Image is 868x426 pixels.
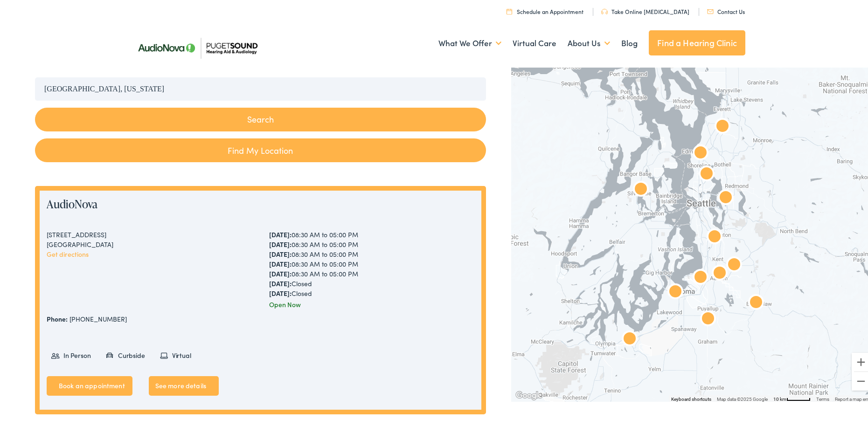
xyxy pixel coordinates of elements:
[269,287,292,296] strong: [DATE]:
[47,374,132,394] a: Book an appointment
[745,290,767,313] div: AudioNova
[155,345,198,362] li: Virtual
[630,177,652,199] div: AudioNova
[708,261,731,283] div: AudioNova
[514,388,544,400] a: Open this area in Google Maps (opens a new window)
[618,327,641,349] div: AudioNova
[513,24,556,59] a: Virtual Care
[707,6,745,14] a: Contact Us
[269,277,292,286] strong: [DATE]:
[707,7,714,12] img: utility icon
[664,280,687,302] div: AudioNova
[697,307,719,329] div: AudioNova
[35,137,486,160] a: Find My Location
[695,162,718,184] div: AudioNova
[671,394,711,401] button: Keyboard shortcuts
[507,7,512,13] img: utility icon
[816,395,829,400] a: Terms (opens in new tab)
[773,395,786,400] span: 10 km
[601,6,689,14] a: Take Online [MEDICAL_DATA]
[715,186,737,208] div: AudioNova
[269,238,292,247] strong: [DATE]:
[269,247,292,257] strong: [DATE]:
[689,265,712,288] div: AudioNova
[711,114,734,137] div: Puget Sound Hearing Aid &#038; Audiology by AudioNova
[35,106,486,130] button: Search
[101,345,152,362] li: Curbside
[514,388,544,400] img: Google
[47,238,252,247] div: [GEOGRAPHIC_DATA]
[621,24,638,59] a: Blog
[47,247,89,257] a: Get directions
[69,312,127,322] a: [PHONE_NUMBER]
[601,7,608,13] img: utility icon
[717,395,768,400] span: Map data ©2025 Google
[269,257,292,267] strong: [DATE]:
[149,374,219,394] a: See more details
[47,345,97,362] li: In Person
[723,253,745,275] div: AudioNova
[771,393,813,400] button: Map Scale: 10 km per 48 pixels
[269,298,474,308] div: Open Now
[47,194,97,210] a: AudioNova
[438,24,501,59] a: What We Offer
[507,6,583,14] a: Schedule an Appointment
[269,267,292,276] strong: [DATE]:
[269,228,292,237] strong: [DATE]:
[47,312,68,322] strong: Phone:
[269,228,474,296] div: 08:30 AM to 05:00 PM 08:30 AM to 05:00 PM 08:30 AM to 05:00 PM 08:30 AM to 05:00 PM 08:30 AM to 0...
[35,76,486,99] input: Enter your address or zip code
[689,141,712,163] div: AudioNova
[703,225,726,247] div: AudioNova
[649,28,745,54] a: Find a Hearing Clinic
[47,228,252,238] div: [STREET_ADDRESS]
[568,24,610,59] a: About Us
